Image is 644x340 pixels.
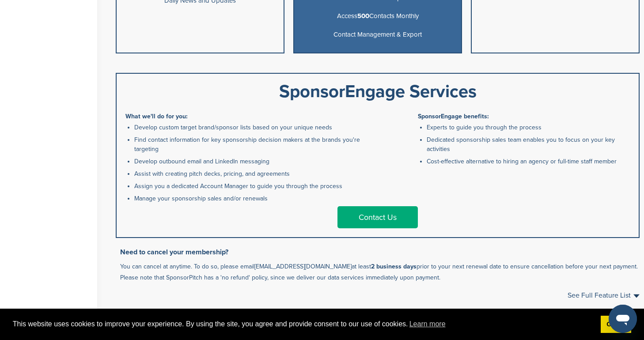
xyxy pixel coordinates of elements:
a: [EMAIL_ADDRESS][DOMAIN_NAME] [254,263,352,270]
li: Assist with creating pitch decks, pricing, and agreements [134,169,374,178]
iframe: Button to launch messaging window [609,305,637,333]
b: SponsorEngage benefits: [418,113,489,120]
li: Assign you a dedicated Account Manager to guide you through the process [134,181,374,191]
li: Develop custom target brand/sponsor lists based on your unique needs [134,123,374,132]
a: learn more about cookies [408,317,447,331]
b: What we'll do for you: [125,113,188,120]
div: SponsorEngage Services [125,83,630,100]
li: Find contact information for key sponsorship decision makers at the brands you're targeting [134,135,374,154]
a: dismiss cookie message [601,316,631,333]
li: Experts to guide you through the process [427,123,630,132]
b: 2 business days [371,263,417,270]
a: See Full Feature List [568,292,640,299]
p: Contact Management & Export [298,29,458,40]
li: Cost-effective alternative to hiring an agency or full-time staff member [427,157,630,166]
li: Develop outbound email and LinkedIn messaging [134,157,374,166]
li: Manage your sponsorship sales and/or renewals [134,194,374,203]
b: 500 [357,12,369,20]
span: This website uses cookies to improve your experience. By using the site, you agree and provide co... [13,317,594,331]
h3: Need to cancel your membership? [120,247,640,257]
p: Access Contacts Monthly [298,11,458,22]
a: Contact Us [337,206,418,228]
p: You can cancel at anytime. To do so, please email at least prior to your next renewal date to ens... [120,261,640,283]
li: Dedicated sponsorship sales team enables you to focus on your key activities [427,135,630,154]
